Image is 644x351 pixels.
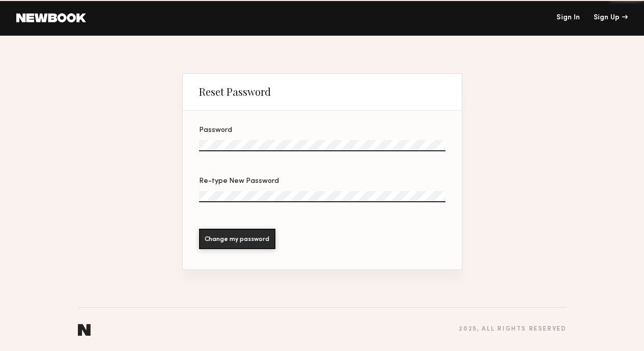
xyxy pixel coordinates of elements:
[199,140,445,151] input: Password
[199,127,445,134] div: Password
[199,178,445,185] div: Re-type New Password
[459,326,566,333] div: 2025 , all rights reserved
[199,191,445,202] input: Re-type New Password
[556,14,580,21] a: Sign In
[594,14,628,21] div: Sign Up
[199,229,275,249] button: Change my password
[199,86,271,98] div: Reset Password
